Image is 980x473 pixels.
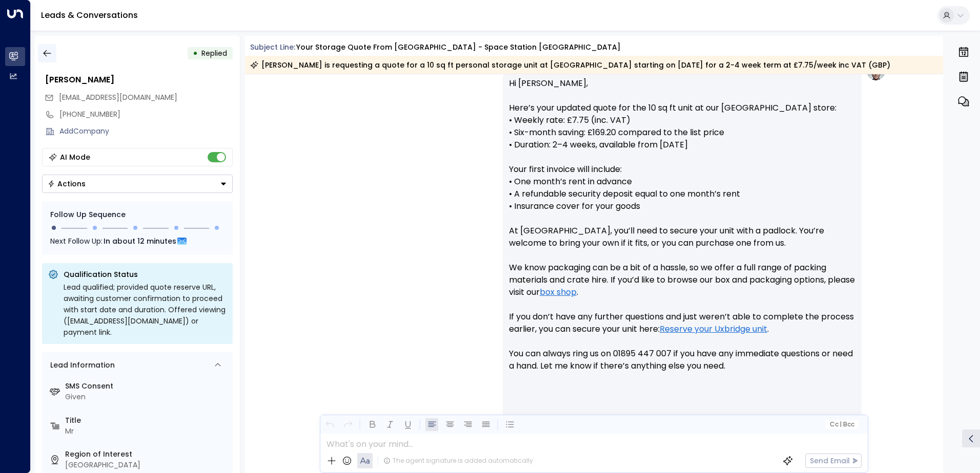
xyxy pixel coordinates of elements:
[323,418,336,431] button: Undo
[60,152,90,162] div: AI Mode
[48,179,86,188] div: Actions
[59,92,177,103] span: nickanang@gmail.com
[65,381,229,392] label: SMS Consent
[42,175,233,193] button: Actions
[65,426,229,437] div: Mr
[201,48,227,58] span: Replied
[42,175,233,193] div: Button group with a nested menu
[660,323,767,335] a: Reserve your Uxbridge unit
[64,269,227,279] p: Qualification Status
[193,44,198,62] div: •
[296,42,621,53] div: Your storage quote from [GEOGRAPHIC_DATA] - Space Station [GEOGRAPHIC_DATA]
[250,42,295,52] span: Subject Line:
[104,235,176,247] span: In about 12 minutes
[540,286,577,298] a: box shop
[65,392,229,402] div: Given
[250,60,890,70] div: [PERSON_NAME] is requesting a quote for a 10 sq ft personal storage unit at [GEOGRAPHIC_DATA] sta...
[41,9,138,21] a: Leads & Conversations
[59,126,233,137] div: AddCompany
[383,456,533,465] div: The agent signature is added automatically
[50,235,224,247] div: Next Follow Up:
[59,92,177,102] span: [EMAIL_ADDRESS][DOMAIN_NAME]
[341,418,354,431] button: Redo
[45,74,233,86] div: [PERSON_NAME]
[47,360,115,371] div: Lead Information
[840,421,842,428] span: |
[59,109,233,120] div: [PHONE_NUMBER]
[64,282,227,338] div: Lead qualified; provided quote reserve URL, awaiting customer confirmation to proceed with start ...
[50,209,224,220] div: Follow Up Sequence
[65,449,229,460] label: Region of Interest
[65,460,229,470] div: [GEOGRAPHIC_DATA]
[825,420,858,429] button: Cc|Bcc
[829,421,854,428] span: Cc Bcc
[65,415,229,426] label: Title
[509,77,855,384] p: Hi [PERSON_NAME], Here’s your updated quote for the 10 sq ft unit at our [GEOGRAPHIC_DATA] store:...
